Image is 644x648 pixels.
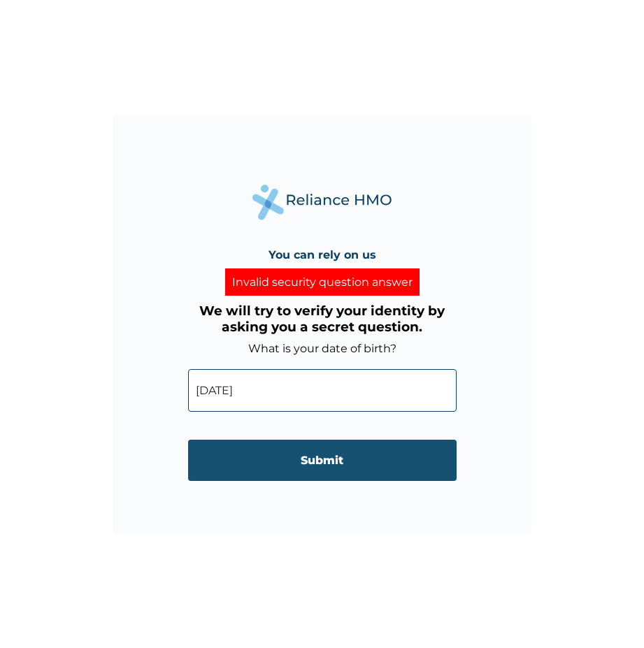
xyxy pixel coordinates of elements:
input: DD-MM-YYYY [188,369,457,412]
label: What is your date of birth? [248,342,396,355]
h3: We will try to verify your identity by asking you a secret question. [188,303,457,335]
h4: You can rely on us [269,248,376,261]
img: Reliance Health's Logo [252,185,392,220]
div: Invalid security question answer [225,268,420,296]
input: Submit [188,440,457,481]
